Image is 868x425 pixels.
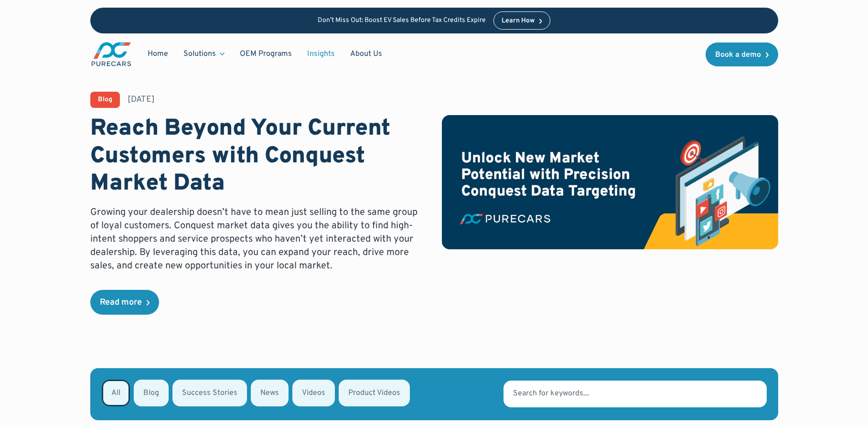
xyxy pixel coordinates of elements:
[140,45,176,63] a: Home
[176,45,232,63] div: Solutions
[128,94,155,106] div: [DATE]
[343,45,390,63] a: About Us
[183,49,216,59] div: Solutions
[232,45,300,63] a: OEM Programs
[90,206,427,273] p: Growing your dealership doesn’t have to mean just selling to the same group of loyal customers. C...
[90,41,132,67] a: main
[90,368,778,420] form: Email Form
[90,290,159,315] a: Read more
[706,42,778,66] a: Book a demo
[715,51,761,59] div: Book a demo
[90,41,132,67] img: purecars logo
[318,17,486,25] p: Don’t Miss Out: Boost EV Sales Before Tax Credits Expire
[493,11,550,30] a: Learn How
[100,298,142,307] div: Read more
[98,96,112,103] div: Blog
[90,116,427,198] h1: Reach Beyond Your Current Customers with Conquest Market Data
[502,18,535,24] div: Learn How
[504,381,766,407] input: Search for keywords...
[300,45,343,63] a: Insights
